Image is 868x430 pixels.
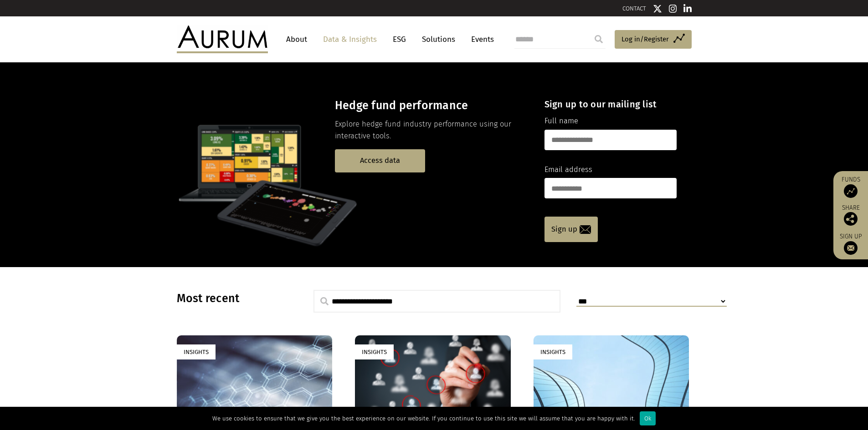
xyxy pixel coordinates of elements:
img: Aurum [177,25,268,53]
img: Instagram icon [669,4,677,13]
img: Share this post [844,212,858,226]
a: Events [467,31,494,48]
img: Linkedin icon [683,4,692,13]
label: Email address [544,164,592,176]
a: About [282,31,312,48]
a: Sign up [838,233,863,255]
img: search.svg [320,297,329,305]
a: Solutions [417,31,460,48]
a: Access data [335,149,425,172]
p: Explore hedge fund industry performance using our interactive tools. [335,118,529,142]
a: Funds [838,176,863,198]
img: Twitter icon [653,4,662,13]
div: Ok [640,411,656,425]
h3: Hedge fund performance [335,99,529,112]
span: Log in/Register [621,34,669,45]
h3: Most recent [177,292,291,305]
img: Sign up to our newsletter [844,241,858,255]
div: Insights [534,344,572,359]
div: Insights [177,344,216,359]
img: email-icon [580,225,591,234]
label: Full name [544,115,578,127]
input: Submit [590,30,608,48]
a: Log in/Register [615,30,692,49]
a: CONTACT [622,5,646,12]
h4: Sign up to our mailing list [544,99,677,110]
img: Access Funds [844,184,858,198]
div: Share [838,205,863,226]
div: Insights [355,344,394,359]
a: Sign up [544,217,598,242]
a: ESG [388,31,411,48]
a: Data & Insights [318,31,381,48]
